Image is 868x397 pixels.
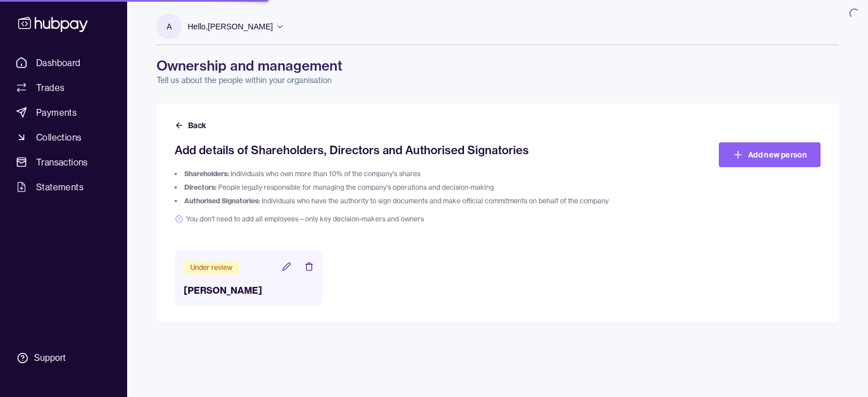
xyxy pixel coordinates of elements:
[46,66,55,75] img: tab_domain_overview_orange.svg
[11,53,116,73] a: Dashboard
[157,56,839,75] h1: Ownership and management
[11,346,116,370] a: Support
[32,18,55,27] div: v 4.0.25
[36,155,88,169] span: Transactions
[175,197,659,206] li: Individuals who have the authority to sign documents and make official commitments on behalf of t...
[175,142,659,158] h2: Add details of Shareholders, Directors and Authorised Signatories
[184,261,239,274] div: Under review
[175,120,209,131] button: Back
[184,169,229,178] span: Shareholders:
[175,169,659,178] li: Individuals who own more than 10% of the company's shares
[11,177,116,197] a: Statements
[157,75,839,86] p: Tell us about the people within your organisation
[175,215,659,224] span: You don't need to add all employees—only key decision-makers and owners
[11,127,116,147] a: Collections
[184,197,260,205] span: Authorised Signatories:
[184,183,216,191] span: Directors:
[29,29,128,38] div: Domaine: [DOMAIN_NAME]
[719,142,821,167] a: Add new person
[58,67,87,74] div: Domaine
[36,56,81,69] span: Dashboard
[141,67,173,74] div: Mots-clés
[184,283,314,297] h3: [PERSON_NAME]
[167,20,172,33] p: A
[36,130,81,144] span: Collections
[36,81,64,94] span: Trades
[11,102,116,123] a: Payments
[128,66,137,75] img: tab_keywords_by_traffic_grey.svg
[11,77,116,98] a: Trades
[188,20,273,33] p: Hello, [PERSON_NAME]
[11,152,116,172] a: Transactions
[36,180,84,194] span: Statements
[18,29,27,38] img: website_grey.svg
[18,18,27,27] img: logo_orange.svg
[34,352,66,364] div: Support
[175,183,659,192] li: People legally responsible for managing the company's operations and decision-making
[36,106,77,119] span: Payments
